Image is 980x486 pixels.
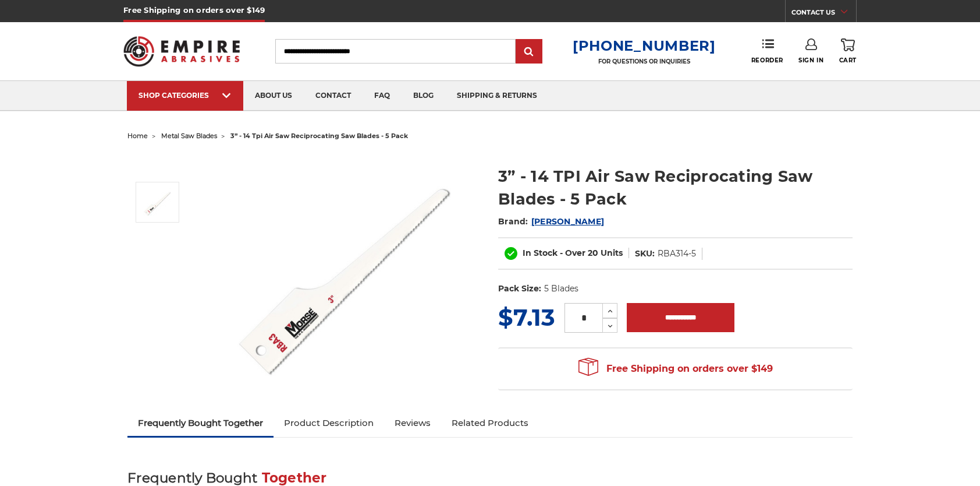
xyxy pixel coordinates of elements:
a: [PHONE_NUMBER] [573,37,716,54]
a: metal saw blades [161,132,217,140]
p: FOR QUESTIONS OR INQUIRIES [573,58,716,65]
a: faq [363,81,402,111]
div: SHOP CATEGORIES [139,91,232,100]
a: shipping & returns [445,81,549,111]
a: [PERSON_NAME] [531,216,604,227]
img: 3" Air Saw blade for pneumatic sawzall 14 TPI [143,188,172,217]
span: Frequently Bought [127,470,257,486]
span: Brand: [498,216,528,227]
span: Reorder [751,57,783,64]
img: 3" Air Saw blade for pneumatic sawzall 14 TPI [228,153,460,386]
a: Reorder [751,38,783,64]
h1: 3” - 14 TPI Air Saw Reciprocating Saw Blades - 5 Pack [498,165,853,210]
span: Cart [839,57,857,64]
span: 3” - 14 tpi air saw reciprocating saw blades - 5 pack [230,132,408,140]
span: - Over [560,248,585,258]
a: Cart [839,38,857,64]
a: contact [304,81,363,111]
a: Frequently Bought Together [127,410,274,436]
a: home [127,132,148,140]
input: Submit [517,40,541,64]
span: Units [601,248,623,258]
dt: SKU: [635,248,655,260]
span: 20 [588,248,598,258]
dd: 5 Blades [544,283,578,295]
span: $7.13 [498,303,555,332]
span: In Stock [523,248,558,258]
a: about us [243,81,304,111]
a: CONTACT US [791,6,856,22]
dd: RBA314-5 [658,248,696,260]
a: blog [402,81,445,111]
a: Reviews [384,410,441,436]
span: Free Shipping on orders over $149 [578,357,773,381]
dt: Pack Size: [498,283,541,295]
a: Product Description [274,410,384,436]
span: Sign In [798,57,823,64]
a: Related Products [441,410,539,436]
span: Together [262,470,327,486]
img: Empire Abrasives [123,29,240,74]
